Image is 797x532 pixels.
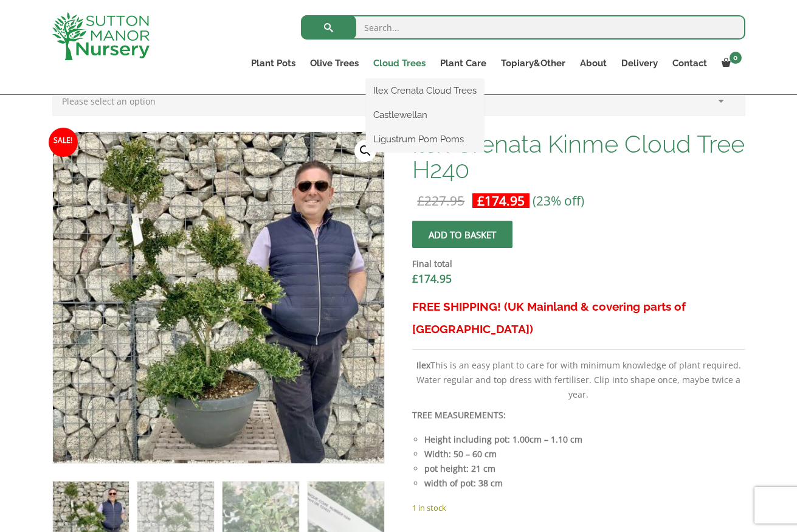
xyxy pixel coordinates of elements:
span: 0 [730,52,742,64]
strong: Width: 50 – 60 cm [424,448,497,460]
h3: FREE SHIPPING! (UK Mainland & covering parts of [GEOGRAPHIC_DATA]) [412,295,745,340]
a: Castlewellan [366,106,484,124]
span: £ [417,192,424,209]
a: 0 [714,55,745,72]
a: Topiary&Other [494,55,573,72]
button: Add to basket [412,221,512,248]
strong: width of pot: 38 cm [424,477,503,489]
h1: Ilex Crenata Kinme Cloud Tree H240 [412,131,745,182]
a: Contact [665,55,714,72]
a: Ligustrum Pom Poms [366,130,484,148]
a: Olive Trees [303,55,366,72]
dt: Final total [412,257,745,271]
a: About [573,55,614,72]
a: Plant Pots [244,55,303,72]
span: (23% off) [533,192,584,209]
b: Ilex [416,359,430,371]
bdi: 174.95 [477,192,525,209]
a: Delivery [614,55,665,72]
span: £ [412,271,418,286]
strong: Height including pot: 1.00cm – 1.10 cm [424,434,582,445]
a: Plant Care [433,55,494,72]
bdi: 227.95 [417,192,464,209]
strong: TREE MEASUREMENTS: [412,409,506,421]
a: View full-screen image gallery [354,140,376,162]
a: Cloud Trees [366,55,433,72]
a: Ilex Crenata Cloud Trees [366,81,484,100]
p: This is an easy plant to care for with minimum knowledge of plant required. Water regular and top... [412,358,745,402]
input: Search... [301,15,745,40]
img: logo [52,12,150,60]
bdi: 174.95 [412,271,452,286]
span: £ [477,192,485,209]
strong: pot height: 21 cm [424,463,495,474]
span: Sale! [49,128,78,157]
p: 1 in stock [412,500,745,515]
